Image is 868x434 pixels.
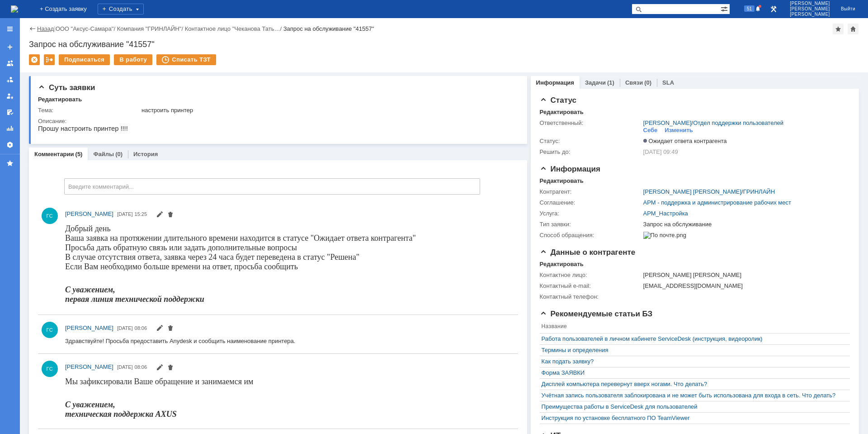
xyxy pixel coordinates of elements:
[643,232,686,239] img: По почте.png
[117,325,133,331] span: [DATE]
[542,415,844,422] a: Инструкция по установке бесплатного ПО TeamViewer
[542,335,844,343] div: Работа пользователей в личном кабинете ServiceDesk (инструкция, видеоролик)
[540,96,576,105] span: Статус
[540,177,584,185] div: Редактировать
[625,79,643,86] a: Связи
[38,83,95,92] span: Суть заявки
[540,321,845,334] th: Название
[44,54,55,65] div: Работа с массовостью
[167,326,174,333] span: Удалить
[38,96,82,103] div: Редактировать
[93,151,114,157] a: Файлы
[65,324,113,333] a: [PERSON_NAME]
[665,127,693,134] div: Изменить
[117,364,133,370] span: [DATE]
[38,118,515,125] div: Описание:
[65,362,113,372] a: [PERSON_NAME]
[790,1,830,6] span: [PERSON_NAME]
[542,347,844,354] a: Термины и определения
[135,211,147,217] span: 15:25
[790,12,830,17] span: [PERSON_NAME]
[167,212,174,219] span: Удалить
[542,369,844,377] a: Форма ЗАЯВКИ
[643,272,845,279] div: [PERSON_NAME] [PERSON_NAME]
[643,119,692,126] a: [PERSON_NAME]
[65,363,113,370] span: [PERSON_NAME]
[833,24,844,34] div: Добавить в избранное
[540,210,642,217] div: Услуга:
[540,248,636,257] span: Данные о контрагенте
[540,261,584,268] div: Редактировать
[643,188,741,195] a: [PERSON_NAME] [PERSON_NAME]
[607,79,614,86] div: (1)
[156,365,163,372] span: Редактировать
[540,272,642,279] div: Контактное лицо:
[542,392,844,399] a: Учётная запись пользователя заблокирована и не может быть использована для входа в сеть. Что делать?
[540,165,600,173] span: Информация
[117,211,133,217] span: [DATE]
[643,199,791,206] a: АРМ - поддержка и администрирование рабочих мест
[11,5,18,13] img: logo
[156,326,163,333] span: Редактировать
[56,25,114,32] a: ООО "Аксус-Самара"
[11,5,18,13] a: Перейти на домашнюю страницу
[540,188,642,196] div: Контрагент:
[540,310,653,318] span: Рекомендуемые статьи БЗ
[540,138,642,145] div: Статус:
[540,148,642,156] div: Решить до:
[643,148,678,155] span: [DATE] 09:49
[135,325,147,331] span: 08:06
[38,107,140,114] div: Тема:
[540,199,642,206] div: Соглашение:
[156,212,163,219] span: Редактировать
[540,282,642,290] div: Контактный e-mail:
[3,72,17,87] a: Заявки в моей ответственности
[542,403,844,410] a: Преимущества работы в ServiceDesk для пользователей
[283,25,374,32] div: Запрос на обслуживание "41557"
[585,79,606,86] a: Задачи
[693,119,783,126] a: Отдел поддержки пользователей
[185,25,280,32] a: Контактное лицо "Чеканова Тать…
[540,119,642,127] div: Ответственный:
[768,4,779,14] a: Перейти в интерфейс администратора
[3,138,17,152] a: Настройки
[662,79,674,86] a: SLA
[542,381,844,388] a: Дисплей компьютера перевернут вверх ногами. Что делать?
[744,5,755,12] span: 51
[29,54,40,65] div: Удалить
[540,109,584,116] div: Редактировать
[643,188,775,196] div: /
[644,79,651,86] div: (0)
[65,324,113,331] span: [PERSON_NAME]
[540,232,642,239] div: Способ обращения:
[98,4,144,14] div: Создать
[54,25,55,32] div: |
[643,119,783,127] div: /
[142,107,513,114] div: настроить принтер
[3,56,17,71] a: Заявки на командах
[643,127,658,134] div: Себе
[643,138,727,144] span: Ожидает ответа контрагента
[540,221,642,228] div: Тип заявки:
[135,364,147,370] span: 08:06
[790,6,830,12] span: [PERSON_NAME]
[117,25,185,32] div: /
[643,221,845,228] div: Запрос на обслуживание
[3,89,17,103] a: Мои заявки
[536,79,574,86] a: Информация
[75,151,83,157] div: (5)
[3,105,17,119] a: Мои согласования
[9,57,147,63] span: Email отправителя: [EMAIL_ADDRESS][DOMAIN_NAME]
[643,282,845,290] div: [EMAIL_ADDRESS][DOMAIN_NAME]
[65,210,113,219] a: [PERSON_NAME]
[540,293,642,300] div: Контактный телефон:
[115,151,123,157] div: (0)
[3,40,17,54] a: Создать заявку
[167,365,174,372] span: Удалить
[743,188,775,195] a: ГРИНЛАЙН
